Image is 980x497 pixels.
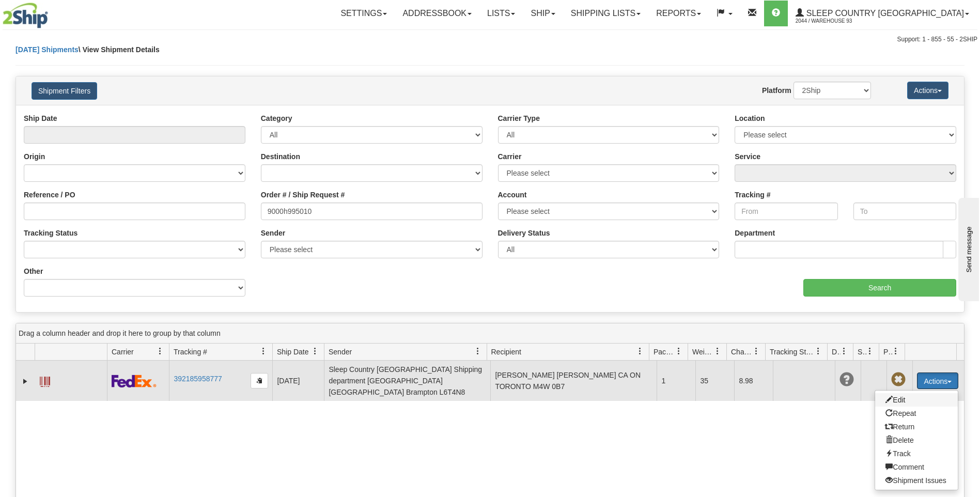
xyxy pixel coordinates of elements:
button: Shipment Filters [32,82,97,100]
a: Delivery Status filter column settings [835,343,853,360]
td: 1 [657,361,695,401]
a: 392185958777 [174,375,222,383]
td: [DATE] [272,361,324,401]
a: Carrier filter column settings [151,343,169,360]
a: Pickup Status filter column settings [887,343,905,360]
label: Category [261,113,292,123]
span: Ship Date [277,347,308,357]
span: Shipment Issues [858,347,866,357]
a: Shipment Issues filter column settings [861,343,879,360]
div: Send message [8,9,96,17]
a: Weight filter column settings [709,343,726,360]
a: Shipping lists [563,1,648,26]
a: Sleep Country [GEOGRAPHIC_DATA] 2044 / Warehouse 93 [788,1,977,26]
a: Lists [479,1,523,26]
span: Sleep Country [GEOGRAPHIC_DATA] [804,9,964,18]
label: Platform [762,85,791,96]
img: 2 - FedEx Express® [112,375,157,387]
a: [DATE] Shipments [15,45,79,54]
span: Tracking # [174,347,207,357]
a: Settings [333,1,395,26]
span: Weight [692,347,714,357]
input: To [853,203,956,220]
a: Sender filter column settings [469,343,487,360]
a: Packages filter column settings [670,343,688,360]
a: Ship Date filter column settings [306,343,324,360]
label: Order # / Ship Request # [261,190,345,200]
label: Reference / PO [24,190,75,200]
label: Sender [261,228,285,238]
span: Tracking Status [770,347,815,357]
label: Tracking # [735,190,770,200]
label: Other [24,266,43,276]
button: Actions [907,82,948,99]
label: Account [498,190,527,200]
span: 2044 / Warehouse 93 [796,16,873,26]
a: Expand [20,376,30,386]
label: Delivery Status [498,228,550,238]
label: Carrier Type [498,113,540,123]
input: Search [803,279,956,297]
label: Origin [24,151,45,162]
iframe: chat widget [956,196,979,301]
td: 35 [695,361,734,401]
td: 8.98 [734,361,773,401]
a: Ship [523,1,563,26]
span: Packages [654,347,675,357]
span: Carrier [112,347,134,357]
input: From [735,203,837,220]
a: Recipient filter column settings [631,343,649,360]
label: Location [735,113,765,123]
img: logo2044.jpg [3,3,48,28]
a: Track [875,447,958,460]
a: Delete shipment [875,433,958,447]
label: Carrier [498,151,522,162]
td: Sleep Country [GEOGRAPHIC_DATA] Shipping department [GEOGRAPHIC_DATA] [GEOGRAPHIC_DATA] Brampton ... [324,361,490,401]
a: Repeat [875,407,958,420]
span: \ View Shipment Details [79,45,160,54]
span: Charge [731,347,753,357]
label: Destination [261,151,300,162]
div: Support: 1 - 855 - 55 - 2SHIP [3,35,977,44]
span: Unknown [839,372,854,387]
label: Tracking Status [24,228,77,238]
label: Ship Date [24,113,57,123]
button: Copy to clipboard [251,373,268,389]
span: Sender [329,347,352,357]
a: Tracking Status filter column settings [810,343,827,360]
span: Pickup Status [883,347,892,357]
a: Addressbook [395,1,479,26]
span: Delivery Status [832,347,841,357]
div: grid grouping header [16,323,964,344]
label: Service [735,151,760,162]
a: Reports [648,1,709,26]
a: Return [875,420,958,433]
a: Charge filter column settings [748,343,765,360]
a: Tracking # filter column settings [255,343,272,360]
a: Shipment Issues [875,474,958,487]
span: Recipient [491,347,521,357]
a: Comment [875,460,958,474]
button: Actions [917,372,958,389]
span: Pickup Not Assigned [891,372,906,387]
td: [PERSON_NAME] [PERSON_NAME] CA ON TORONTO M4W 0B7 [490,361,657,401]
label: Department [735,228,775,238]
a: Label [40,372,50,389]
a: Edit [875,393,958,407]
